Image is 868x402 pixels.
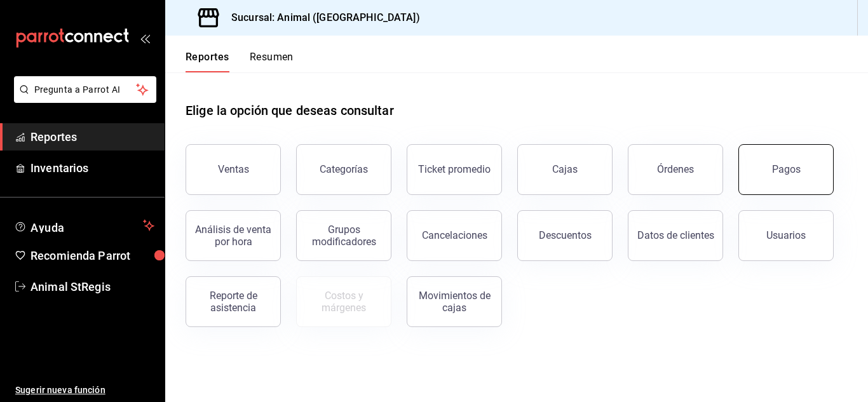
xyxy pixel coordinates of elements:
div: Grupos modificadores [304,224,383,248]
button: Resumen [250,51,294,72]
button: Reporte de asistencia [186,276,281,327]
button: Grupos modificadores [296,210,391,261]
span: Recomienda Parrot [31,247,154,264]
button: open_drawer_menu [140,33,150,43]
div: Ventas [218,163,249,175]
a: Pregunta a Parrot AI [9,92,156,105]
div: navigation tabs [186,51,294,72]
span: Inventarios [31,159,154,177]
button: Reportes [186,51,229,72]
button: Descuentos [517,210,613,261]
div: Datos de clientes [637,229,714,241]
div: Costos y márgenes [304,290,383,314]
h3: Sucursal: Animal ([GEOGRAPHIC_DATA]) [221,10,420,25]
button: Movimientos de cajas [407,276,502,327]
div: Pagos [772,163,801,175]
span: Reportes [31,128,154,145]
button: Pagos [738,144,834,195]
button: Pregunta a Parrot AI [14,76,156,103]
span: Sugerir nueva función [15,384,154,397]
button: Contrata inventarios para ver este reporte [296,276,391,327]
div: Análisis de venta por hora [194,224,273,248]
div: Descuentos [539,229,592,241]
span: Pregunta a Parrot AI [34,83,137,97]
div: Reporte de asistencia [194,290,273,314]
div: Ticket promedio [418,163,491,175]
div: Cajas [552,163,578,175]
span: Ayuda [31,218,138,233]
button: Ventas [186,144,281,195]
span: Animal StRegis [31,278,154,295]
div: Categorías [320,163,368,175]
button: Datos de clientes [628,210,723,261]
div: Movimientos de cajas [415,290,494,314]
button: Órdenes [628,144,723,195]
button: Análisis de venta por hora [186,210,281,261]
button: Ticket promedio [407,144,502,195]
h1: Elige la opción que deseas consultar [186,101,394,120]
button: Cajas [517,144,613,195]
div: Usuarios [766,229,806,241]
div: Órdenes [657,163,694,175]
div: Cancelaciones [422,229,487,241]
button: Cancelaciones [407,210,502,261]
button: Categorías [296,144,391,195]
button: Usuarios [738,210,834,261]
